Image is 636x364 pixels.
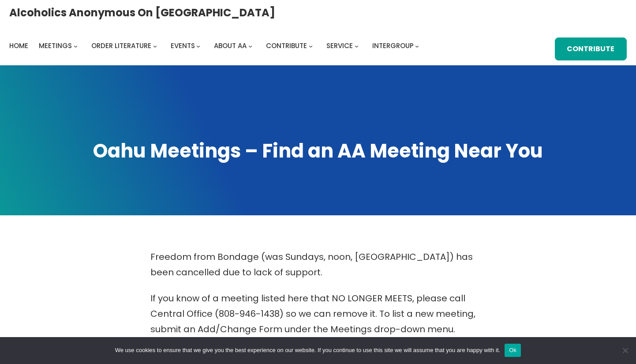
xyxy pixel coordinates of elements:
nav: Intergroup [9,40,422,52]
span: Home [9,41,28,50]
a: Events [171,40,195,52]
a: About AA [214,40,247,52]
button: Meetings submenu [74,44,78,48]
span: Contribute [266,41,307,50]
a: Intergroup [372,40,414,52]
span: Meetings [39,41,72,50]
button: Service submenu [355,44,359,48]
a: Home [9,40,28,52]
button: Order Literature submenu [153,44,157,48]
a: Contribute [555,38,627,60]
a: Alcoholics Anonymous on [GEOGRAPHIC_DATA] [9,3,275,22]
button: Ok [505,344,521,357]
span: Events [171,41,195,50]
p: If you know of a meeting listed here that NO LONGER MEETS, please call Central Office (808-946-14... [150,291,486,337]
p: Freedom from Bondage (was Sundays, noon, [GEOGRAPHIC_DATA]) has been cancelled due to lack of sup... [150,249,486,280]
span: No [621,346,629,355]
a: Service [326,40,353,52]
a: Meetings [39,40,72,52]
span: Service [326,41,353,50]
button: About AA submenu [248,44,252,48]
a: Contribute [266,40,307,52]
button: Contribute submenu [309,44,313,48]
h1: Oahu Meetings – Find an AA Meeting Near You [9,138,627,164]
span: Order Literature [91,41,151,50]
button: Events submenu [196,44,200,48]
span: We use cookies to ensure that we give you the best experience on our website. If you continue to ... [115,346,500,355]
span: Intergroup [372,41,414,50]
button: Intergroup submenu [415,44,419,48]
span: About AA [214,41,247,50]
